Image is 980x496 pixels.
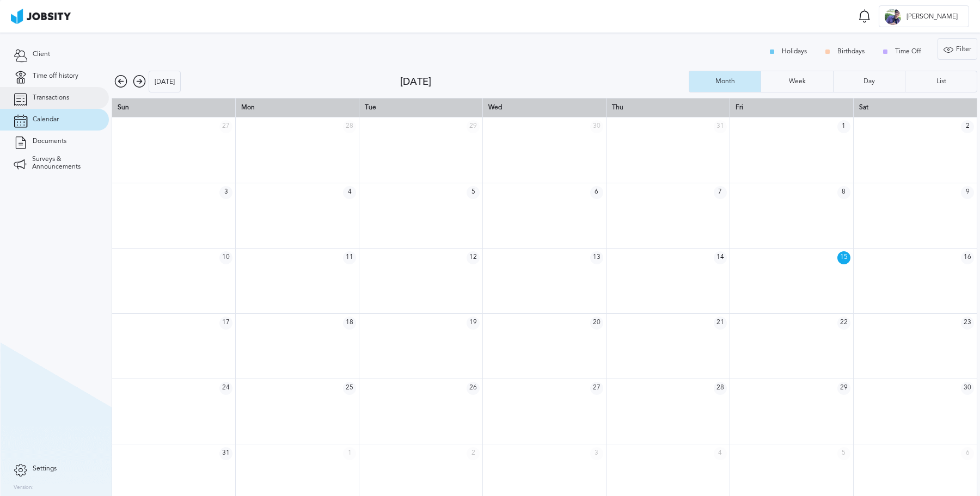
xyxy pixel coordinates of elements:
[590,120,603,133] span: 30
[590,382,603,395] span: 27
[714,317,727,330] span: 21
[14,485,34,491] label: Version:
[343,317,356,330] span: 18
[33,72,78,80] span: Time off history
[590,186,603,199] span: 6
[219,120,232,133] span: 27
[365,103,376,111] span: Tue
[837,120,850,133] span: 1
[961,447,974,460] span: 6
[33,465,57,473] span: Settings
[219,186,232,199] span: 3
[33,138,66,145] span: Documents
[590,447,603,460] span: 3
[837,447,850,460] span: 5
[467,382,480,395] span: 26
[901,13,963,21] span: [PERSON_NAME]
[33,116,59,123] span: Calendar
[219,251,232,264] span: 10
[961,120,974,133] span: 2
[710,78,740,85] div: Month
[467,120,480,133] span: 29
[714,186,727,199] span: 7
[858,78,880,85] div: Day
[241,103,255,111] span: Mon
[714,120,727,133] span: 31
[467,447,480,460] span: 2
[938,39,977,60] div: Filter
[219,447,232,460] span: 31
[938,38,977,60] button: Filter
[343,447,356,460] span: 1
[961,251,974,264] span: 16
[714,447,727,460] span: 4
[931,78,952,85] div: List
[833,71,905,92] button: Day
[761,71,832,92] button: Week
[905,71,977,92] button: List
[859,103,868,111] span: Sat
[467,186,480,199] span: 5
[11,9,71,24] img: ab4bad089aa723f57921c736e9817d99.png
[590,317,603,330] span: 20
[885,9,901,25] div: J
[149,71,181,92] button: [DATE]
[689,71,761,92] button: Month
[714,251,727,264] span: 14
[343,251,356,264] span: 11
[837,317,850,330] span: 22
[343,382,356,395] span: 25
[400,76,689,88] div: [DATE]
[783,78,811,85] div: Week
[467,317,480,330] span: 19
[612,103,623,111] span: Thu
[961,186,974,199] span: 9
[118,103,129,111] span: Sun
[961,382,974,395] span: 30
[714,382,727,395] span: 28
[736,103,743,111] span: Fri
[219,382,232,395] span: 24
[837,251,850,264] span: 15
[879,5,969,27] button: J[PERSON_NAME]
[961,317,974,330] span: 23
[219,317,232,330] span: 17
[33,51,50,58] span: Client
[467,251,480,264] span: 12
[149,71,180,93] div: [DATE]
[33,94,69,102] span: Transactions
[343,186,356,199] span: 4
[343,120,356,133] span: 28
[590,251,603,264] span: 13
[837,186,850,199] span: 8
[837,382,850,395] span: 29
[488,103,502,111] span: Wed
[32,156,95,171] span: Surveys & Announcements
